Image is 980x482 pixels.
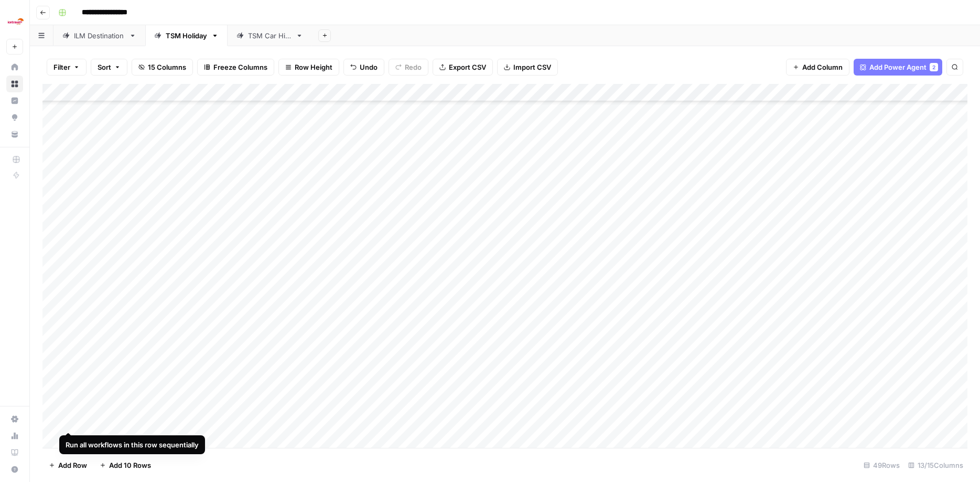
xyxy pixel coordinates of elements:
[513,62,551,72] span: Import CSV
[6,461,23,478] button: Help + Support
[132,59,193,76] button: 15 Columns
[58,460,87,470] span: Add Row
[98,62,111,72] span: Sort
[248,30,292,41] div: TSM Car Hire
[389,59,428,76] button: Redo
[66,440,199,450] div: Run all workflows in this row sequentially
[6,427,23,444] a: Usage
[854,59,942,76] button: Add Power Agent2
[145,25,228,46] a: TSM Holiday
[228,25,312,46] a: TSM Car Hire
[53,25,145,46] a: ILM Destination
[405,62,422,72] span: Redo
[109,460,151,470] span: Add 10 Rows
[360,62,378,72] span: Undo
[53,62,70,72] span: Filter
[197,59,274,76] button: Freeze Columns
[786,59,849,76] button: Add Column
[166,30,207,41] div: TSM Holiday
[295,62,332,72] span: Row Height
[6,59,23,76] a: Home
[213,62,267,72] span: Freeze Columns
[343,59,384,76] button: Undo
[869,62,927,72] span: Add Power Agent
[6,76,23,92] a: Browse
[6,109,23,126] a: Opportunities
[6,92,23,109] a: Insights
[278,59,339,76] button: Row Height
[6,8,23,35] button: Workspace: Ice Travel Group
[148,62,186,72] span: 15 Columns
[6,444,23,461] a: Learning Hub
[74,30,125,41] div: ILM Destination
[433,59,493,76] button: Export CSV
[42,457,93,474] button: Add Row
[449,62,486,72] span: Export CSV
[47,59,87,76] button: Filter
[930,63,938,71] div: 2
[904,457,967,474] div: 13/15 Columns
[6,126,23,143] a: Your Data
[91,59,127,76] button: Sort
[932,63,935,71] span: 2
[802,62,843,72] span: Add Column
[6,411,23,427] a: Settings
[497,59,558,76] button: Import CSV
[6,12,25,31] img: Ice Travel Group Logo
[859,457,904,474] div: 49 Rows
[93,457,157,474] button: Add 10 Rows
